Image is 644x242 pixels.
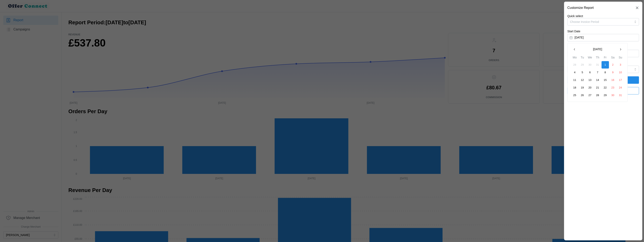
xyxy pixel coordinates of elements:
button: 17 August 2025 [617,76,624,84]
button: 27 August 2025 [586,92,594,99]
span: Choose Invoice Period [570,20,599,23]
button: 2 August 2025 [609,61,617,69]
button: 22 August 2025 [602,84,609,91]
button: 15 August 2025 [602,76,609,84]
button: 11 August 2025 [571,76,579,84]
button: 3 August 2025 [617,61,624,69]
button: [DATE] [567,34,639,41]
button: 31 August 2025 [617,92,624,99]
button: 28 August 2025 [594,92,601,99]
button: 10 August 2025 [617,69,624,76]
th: Mo [571,55,579,61]
button: 6 August 2025 [586,69,594,76]
th: Th [594,55,601,61]
button: 16 August 2025 [609,76,617,84]
button: 7 August 2025 [594,69,601,76]
h2: Customize Report [567,6,594,9]
button: 30 August 2025 [609,92,617,99]
button: 1 August 2025 [602,61,609,69]
button: 18 August 2025 [571,84,579,91]
th: Su [617,55,624,61]
button: 21 August 2025 [594,84,601,91]
button: 4 August 2025 [571,69,579,76]
button: 29 July 2025 [579,61,586,69]
button: 13 August 2025 [586,76,594,84]
button: 28 July 2025 [571,61,579,69]
button: [DATE] [578,46,617,53]
button: 24 August 2025 [617,84,624,91]
button: 26 August 2025 [579,92,586,99]
button: 14 August 2025 [594,76,601,84]
th: Fr [601,55,609,61]
button: 8 August 2025 [602,69,609,76]
th: Tu [579,55,586,61]
button: 23 August 2025 [609,84,617,91]
th: We [586,55,594,61]
button: 12 August 2025 [579,76,586,84]
button: 19 August 2025 [579,84,586,91]
button: 25 August 2025 [571,92,579,99]
th: Sa [609,55,617,61]
button: 20 August 2025 [586,84,594,91]
button: 5 August 2025 [579,69,586,76]
button: 31 July 2025 [594,61,601,69]
button: 30 July 2025 [586,61,594,69]
button: 29 August 2025 [602,92,609,99]
button: 9 August 2025 [609,69,617,76]
label: Start Date [567,29,580,34]
p: Quick select [567,14,639,18]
